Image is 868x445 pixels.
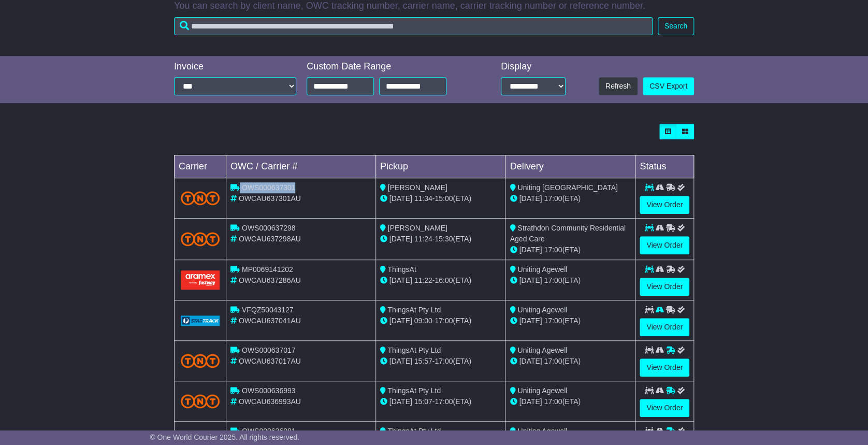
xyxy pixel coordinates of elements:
img: GetCarrierServiceLogo [181,315,220,326]
span: OWCAU637041AU [239,317,301,325]
span: ThingsAt [387,265,416,274]
span: 11:22 [414,276,432,284]
span: ThingsAt Pty Ltd [387,427,441,435]
span: 17:00 [544,194,562,203]
a: View Order [640,236,689,254]
span: 17:00 [544,357,562,365]
div: - (ETA) [380,315,501,326]
span: [DATE] [389,235,412,243]
span: Uniting Agewell [517,346,567,354]
span: 17:00 [435,357,453,365]
div: - (ETA) [380,275,501,286]
span: 17:00 [544,246,562,254]
span: Strathdon Community Residential Aged Care [510,224,625,243]
span: 15:07 [414,397,432,406]
td: Carrier [175,155,226,178]
span: [DATE] [519,246,542,254]
span: © One World Courier 2025. All rights reserved. [150,433,299,441]
span: Uniting Agewell [517,427,567,435]
img: TNT_Domestic.png [181,354,220,368]
div: (ETA) [510,245,631,255]
button: Refresh [599,77,638,95]
span: 17:00 [435,317,453,325]
span: Uniting [GEOGRAPHIC_DATA] [517,183,617,192]
td: Delivery [505,155,635,178]
div: (ETA) [510,356,631,367]
div: Custom Date Range [307,61,473,73]
img: TNT_Domestic.png [181,394,220,408]
div: - (ETA) [380,234,501,245]
span: 16:00 [435,276,453,284]
img: TNT_Domestic.png [181,191,220,205]
span: OWCAU637286AU [239,276,301,284]
span: Uniting Agewell [517,386,567,395]
span: [DATE] [519,276,542,284]
span: 15:30 [435,235,453,243]
button: Search [658,17,694,35]
span: OWCAU637301AU [239,194,301,203]
span: OWS000637017 [242,346,296,354]
span: [DATE] [389,276,412,284]
span: [PERSON_NAME] [388,183,447,192]
div: (ETA) [510,275,631,286]
span: ThingsAt Pty Ltd [387,346,441,354]
a: View Order [640,278,689,296]
td: OWC / Carrier # [226,155,376,178]
span: 17:00 [544,317,562,325]
div: (ETA) [510,315,631,326]
span: 17:00 [544,276,562,284]
span: OWS000636993 [242,386,296,395]
td: Status [635,155,694,178]
span: [DATE] [519,317,542,325]
span: 11:34 [414,194,432,203]
div: - (ETA) [380,193,501,204]
div: (ETA) [510,193,631,204]
a: View Order [640,358,689,377]
span: OWS000637298 [242,224,296,232]
span: [DATE] [519,357,542,365]
span: VFQZ50043127 [242,306,294,314]
span: [DATE] [389,357,412,365]
p: You can search by client name, OWC tracking number, carrier name, carrier tracking number or refe... [174,1,694,12]
span: [DATE] [519,397,542,406]
span: OWCAU637298AU [239,235,301,243]
span: [PERSON_NAME] [388,224,447,232]
div: Invoice [174,61,296,73]
span: 09:00 [414,317,432,325]
span: OWCAU636993AU [239,397,301,406]
span: MP0069141202 [242,265,293,274]
span: [DATE] [389,397,412,406]
span: 17:00 [544,397,562,406]
span: 11:24 [414,235,432,243]
span: [DATE] [389,194,412,203]
span: 17:00 [435,397,453,406]
img: Aramex.png [181,270,220,290]
a: View Order [640,318,689,336]
td: Pickup [375,155,505,178]
span: OWCAU637017AU [239,357,301,365]
div: - (ETA) [380,396,501,407]
div: Display [501,61,566,73]
span: Uniting Agewell [517,265,567,274]
a: View Order [640,399,689,417]
span: OWS000637301 [242,183,296,192]
span: [DATE] [519,194,542,203]
img: TNT_Domestic.png [181,232,220,246]
div: - (ETA) [380,356,501,367]
span: OWS000636981 [242,427,296,435]
a: CSV Export [643,77,694,95]
span: ThingsAt Pty Ltd [387,386,441,395]
div: (ETA) [510,396,631,407]
span: [DATE] [389,317,412,325]
span: Uniting Agewell [517,306,567,314]
span: 15:00 [435,194,453,203]
a: View Order [640,196,689,214]
span: 15:57 [414,357,432,365]
span: ThingsAt Pty Ltd [387,306,441,314]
